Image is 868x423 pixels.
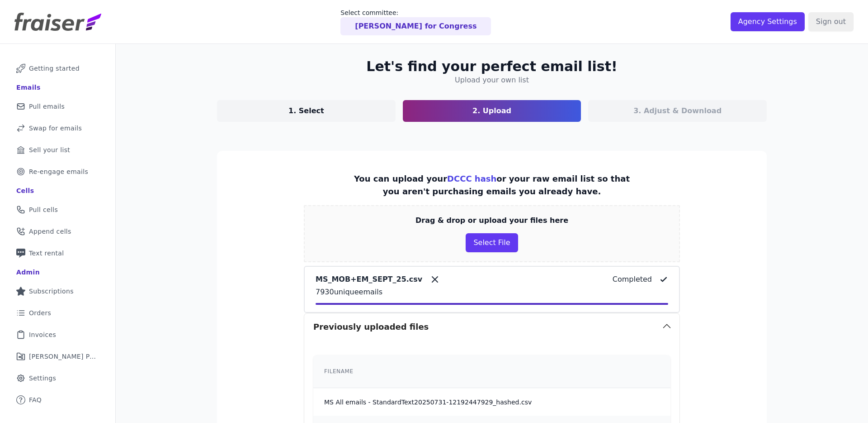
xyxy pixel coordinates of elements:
p: 3. Adjust & Download [633,106,722,116]
a: Pull cells [7,200,108,220]
input: Sign out [808,12,854,31]
div: Admin [16,268,40,277]
span: Text rental [29,249,64,258]
a: Getting started [7,58,108,78]
h2: Let's find your perfect email list! [366,58,617,75]
p: Drag & drop or upload your files here [415,215,568,226]
a: Swap for emails [7,118,108,138]
p: Completed [613,274,652,285]
span: Pull emails [29,102,65,111]
th: Filename [313,355,778,388]
p: 7930 unique emails [316,287,668,298]
p: [PERSON_NAME] for Congress [355,21,476,32]
a: Append cells [7,221,108,241]
div: Emails [16,83,41,92]
p: MS_MOB+EM_SEPT_25.csv [316,274,422,285]
a: Select committee: [PERSON_NAME] for Congress [340,8,491,35]
a: Sell your list [7,140,108,160]
a: 2. Upload [403,100,581,122]
a: Settings [7,368,108,388]
span: FAQ [29,395,42,404]
p: You can upload your or your raw email list so that you aren't purchasing emails you already have. [351,173,633,198]
span: Settings [29,374,56,383]
span: Subscriptions [29,287,74,296]
h3: Previously uploaded files [313,321,429,333]
span: Append cells [29,227,71,236]
button: Select File [466,233,518,252]
span: Orders [29,308,51,317]
span: Pull cells [29,205,58,214]
span: Swap for emails [29,124,82,133]
a: Invoices [7,325,108,345]
td: MS All emails - StandardText20250731-12192447929_hashed.csv [313,388,778,416]
a: [PERSON_NAME] Performance [7,346,108,366]
span: [PERSON_NAME] Performance [29,352,97,361]
input: Agency Settings [731,12,805,31]
a: Orders [7,303,108,323]
h4: Upload your own list [455,75,529,86]
a: Text rental [7,243,108,263]
a: Subscriptions [7,281,108,301]
p: 2. Upload [472,106,511,116]
span: Invoices [29,330,56,339]
span: Re-engage emails [29,167,88,176]
span: Sell your list [29,145,70,154]
button: Previously uploaded files [304,313,679,341]
a: DCCC hash [447,174,496,183]
a: 1. Select [217,100,396,122]
p: 1. Select [288,106,324,116]
a: Pull emails [7,96,108,116]
div: Cells [16,186,34,195]
p: Select committee: [340,8,491,17]
a: FAQ [7,390,108,410]
a: Re-engage emails [7,162,108,182]
span: Getting started [29,64,80,73]
img: Fraiser Logo [14,13,101,31]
